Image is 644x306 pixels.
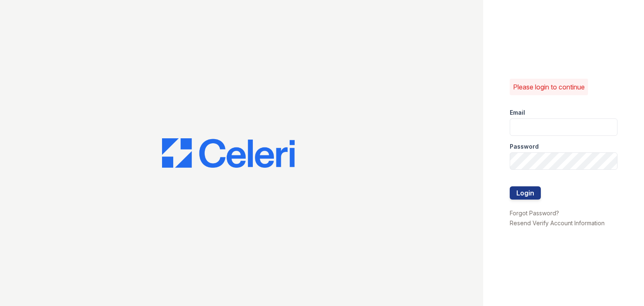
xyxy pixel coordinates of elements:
[513,82,585,92] p: Please login to continue
[510,142,539,151] label: Password
[510,186,541,200] button: Login
[510,219,605,226] a: Resend Verify Account Information
[510,210,559,217] a: Forgot Password?
[510,108,525,117] label: Email
[162,138,295,168] img: CE_Logo_Blue-a8612792a0a2168367f1c8372b55b34899dd931a85d93a1a3d3e32e68fde9ad4.png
